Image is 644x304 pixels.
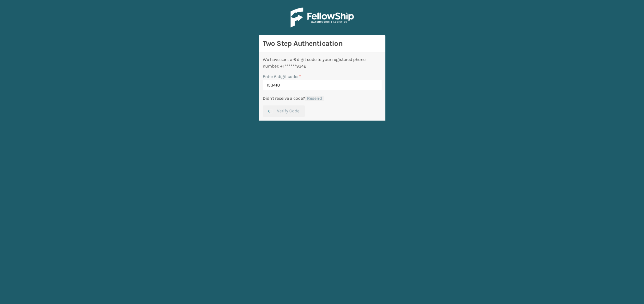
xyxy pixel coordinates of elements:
[263,95,305,102] p: Didn't receive a code?
[263,73,301,80] label: Enter 6 digit code:
[263,39,382,48] h3: Two Step Authentication
[263,105,305,117] button: Verify Code
[263,56,382,69] div: We have sent a 6 digit code to your registered phone number: +1 ******9342
[305,96,324,101] button: Resend
[291,8,354,27] img: Logo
